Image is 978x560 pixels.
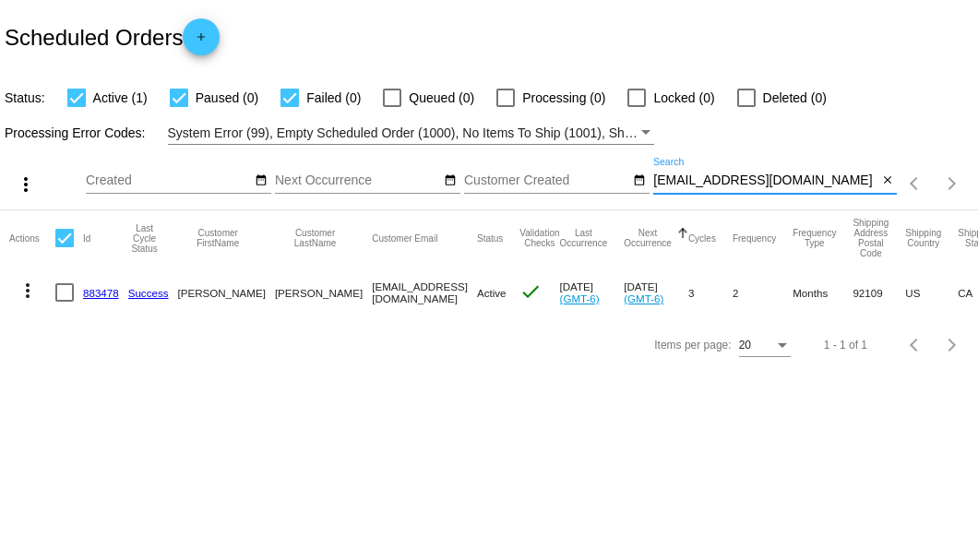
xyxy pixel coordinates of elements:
[5,125,146,140] span: Processing Error Codes:
[934,165,971,202] button: Next page
[624,292,663,304] a: (GMT-6)
[519,210,559,266] mat-header-cell: Validation Checks
[905,266,958,319] mat-cell: US
[934,327,971,363] button: Next page
[853,218,889,258] button: Change sorting for ShippingPostcode
[190,30,212,53] mat-icon: add
[409,87,474,109] span: Queued (0)
[444,173,457,188] mat-icon: date_range
[178,228,258,248] button: Change sorting for CustomerFirstName
[306,87,361,109] span: Failed (0)
[522,87,605,109] span: Processing (0)
[897,327,934,363] button: Previous page
[477,287,507,299] span: Active
[624,266,688,319] mat-cell: [DATE]
[196,87,258,109] span: Paused (0)
[128,287,169,299] a: Success
[560,228,608,248] button: Change sorting for LastOccurrenceUtc
[793,228,836,248] button: Change sorting for FrequencyType
[654,339,731,351] div: Items per page:
[877,172,897,191] button: Clear
[560,266,625,319] mat-cell: [DATE]
[733,232,776,244] button: Change sorting for Frequency
[5,18,220,55] h2: Scheduled Orders
[372,266,477,319] mat-cell: [EMAIL_ADDRESS][DOMAIN_NAME]
[86,173,252,188] input: Created
[255,173,268,188] mat-icon: date_range
[275,228,355,248] button: Change sorting for CustomerLastName
[560,292,600,304] a: (GMT-6)
[624,228,672,248] button: Change sorting for NextOccurrenceUtc
[93,87,148,109] span: Active (1)
[793,266,853,319] mat-cell: Months
[275,266,372,319] mat-cell: [PERSON_NAME]
[275,173,441,188] input: Next Occurrence
[633,173,646,188] mat-icon: date_range
[653,87,714,109] span: Locked (0)
[128,223,161,254] button: Change sorting for LastProcessingCycleId
[763,87,827,109] span: Deleted (0)
[824,339,867,351] div: 1 - 1 of 1
[168,122,655,145] mat-select: Filter by Processing Error Codes
[739,339,751,351] span: 20
[688,232,716,244] button: Change sorting for Cycles
[739,340,791,352] mat-select: Items per page:
[464,173,630,188] input: Customer Created
[178,266,275,319] mat-cell: [PERSON_NAME]
[17,280,39,302] mat-icon: more_vert
[733,266,793,319] mat-cell: 2
[653,173,877,188] input: Search
[905,228,941,248] button: Change sorting for ShippingCountry
[881,173,894,188] mat-icon: close
[519,280,542,303] mat-icon: check
[83,232,90,244] button: Change sorting for Id
[477,232,503,244] button: Change sorting for Status
[853,266,905,319] mat-cell: 92109
[5,90,45,105] span: Status:
[688,266,733,319] mat-cell: 3
[897,165,934,202] button: Previous page
[83,287,119,299] a: 883478
[15,173,37,196] mat-icon: more_vert
[372,232,437,244] button: Change sorting for CustomerEmail
[9,210,55,266] mat-header-cell: Actions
